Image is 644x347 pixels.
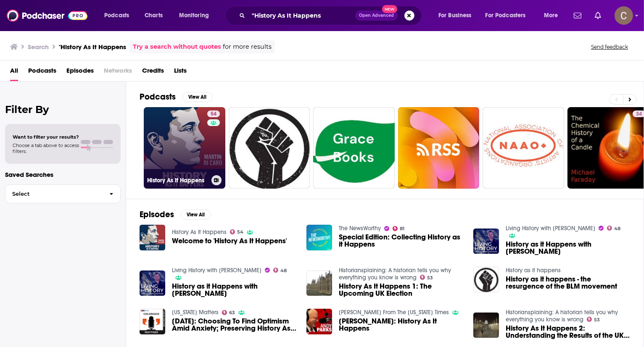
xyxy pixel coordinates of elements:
input: Search podcasts, credits, & more... [248,9,355,22]
span: History as it Happens with [PERSON_NAME] [506,241,630,255]
a: History as it happens [506,267,561,274]
span: Open Advanced [359,13,394,18]
a: History As It Happens 2: Understanding the Results of the UK Election [506,325,630,339]
button: Send feedback [589,43,631,50]
a: Show notifications dropdown [591,8,604,23]
span: Select [5,191,103,197]
span: New [382,5,397,13]
a: History As It Happens 1: The Upcoming UK Election [339,283,463,297]
img: History as it Happens with Amelia Adams [473,229,499,254]
a: 54History As It Happens [144,107,225,189]
span: Networks [104,64,132,81]
h3: History As It Happens [147,177,208,184]
a: Charts [139,9,168,22]
span: Special Edition: Collecting History as it Happens [339,234,463,248]
a: Welcome to 'History As It Happens' [172,237,287,244]
span: For Podcasters [486,10,526,21]
a: Show notifications dropdown [570,8,585,23]
a: Podchaser - Follow, Share and Rate Podcasts [7,8,87,24]
a: Colorado Matters [172,309,219,316]
button: open menu [433,9,482,22]
span: 81 [400,227,404,231]
span: History as it Happens with [PERSON_NAME] [172,283,296,297]
button: Select [5,184,121,203]
span: 53 [594,318,600,322]
a: History as it Happens with Amelia Adams [506,241,630,255]
h2: Podcasts [140,92,176,102]
a: Podcasts [28,64,56,81]
img: Special Edition: Collecting History as it Happens [306,225,332,250]
button: Open AdvancedNew [355,11,398,21]
a: History as it happens - the resurgence of the BLM movement [506,276,630,290]
button: open menu [538,9,569,22]
span: For Business [438,10,472,21]
span: Charts [145,10,163,21]
img: History as it Happens with Amelia Adams [140,271,165,296]
a: Martin Di Caro: History As It Happens [339,318,463,332]
img: History As It Happens 2: Understanding the Results of the UK Election [473,313,499,338]
a: Episodes [66,64,94,81]
span: 48 [280,269,287,273]
span: Monitoring [179,10,209,21]
a: PodcastsView All [140,92,213,102]
a: Credits [142,64,164,81]
a: 54 [207,110,220,117]
button: View All [182,92,213,102]
a: History as it Happens with Amelia Adams [172,283,296,297]
button: View All [181,210,211,220]
span: 54 [211,110,216,118]
img: Welcome to 'History As It Happens' [140,225,165,250]
span: 54 [237,230,243,234]
a: 48 [273,268,287,273]
span: [DATE]: Choosing To Find Optimism Amid Anxiety; Preserving History As It Happens [172,318,296,332]
a: 53 [420,275,433,280]
h2: Episodes [140,209,174,220]
a: Historiansplaining: A historian tells you why everything you know is wrong [506,309,618,323]
a: All [10,64,18,81]
span: for more results [223,42,272,52]
span: Podcasts [104,10,129,21]
a: Andy Parks From The Washington Times [339,309,449,316]
button: open menu [98,9,140,22]
span: Want to filter your results? [13,134,79,140]
h2: Filter By [5,103,121,116]
a: 81 [393,226,405,231]
a: 53 [587,317,600,322]
a: The NewsWorthy [339,225,381,232]
h3: Search [28,43,49,51]
a: April 14, 2020: Choosing To Find Optimism Amid Anxiety; Preserving History As It Happens [172,318,296,332]
span: [PERSON_NAME]: History As It Happens [339,318,463,332]
a: Lists [174,64,187,81]
span: 63 [229,311,235,315]
img: History As It Happens 1: The Upcoming UK Election [306,271,332,296]
button: open menu [480,9,538,22]
a: April 14, 2020: Choosing To Find Optimism Amid Anxiety; Preserving History As It Happens [140,309,165,334]
button: Show profile menu [615,6,633,25]
span: 48 [614,227,620,231]
img: History as it happens - the resurgence of the BLM movement [473,267,499,292]
h3: "History As It Happens [59,43,126,51]
a: 48 [607,226,621,231]
span: More [544,10,558,21]
img: Martin Di Caro: History As It Happens [306,309,332,334]
img: User Profile [615,6,633,25]
span: 53 [427,276,433,280]
a: History As It Happens [172,229,227,236]
a: Living History with Mat McLachlan [172,267,261,274]
a: Living History with Mat McLachlan [506,225,595,232]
